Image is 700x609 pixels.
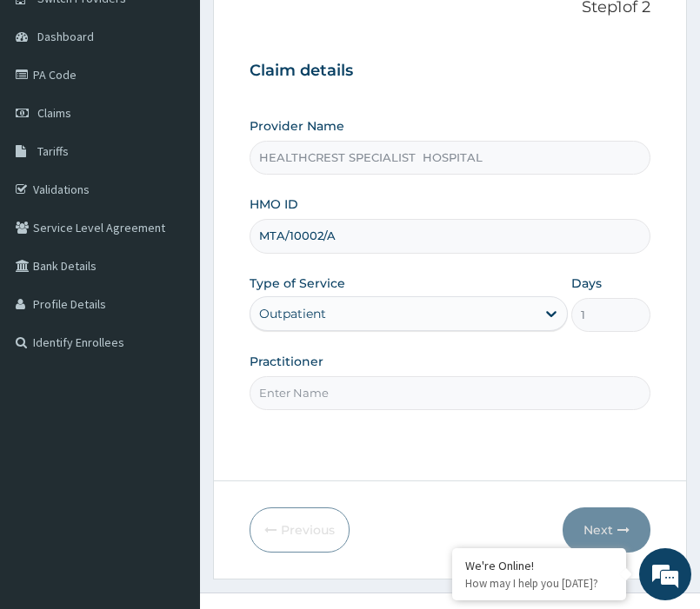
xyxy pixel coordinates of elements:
label: Days [571,275,602,292]
label: Practitioner [250,353,323,370]
span: Dashboard [37,29,94,44]
span: Claims [37,105,71,121]
div: Chat with us now [90,97,292,120]
label: Type of Service [250,275,345,292]
input: Enter Name [250,376,651,410]
p: How may I help you today? [465,576,613,591]
input: Enter HMO ID [250,219,651,253]
div: We're Online! [465,558,613,573]
textarea: Type your message and hit 'Enter' [9,416,331,477]
h3: Claim details [250,62,651,81]
button: Next [563,507,650,553]
label: HMO ID [250,195,298,213]
span: We're online! [101,189,240,365]
div: Outpatient [259,305,326,322]
span: Tariffs [37,143,69,159]
img: d_794563401_company_1708531726252_794563401 [32,87,70,130]
label: Provider Name [250,117,344,135]
div: Minimize live chat window [285,9,327,50]
button: Previous [250,507,350,553]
